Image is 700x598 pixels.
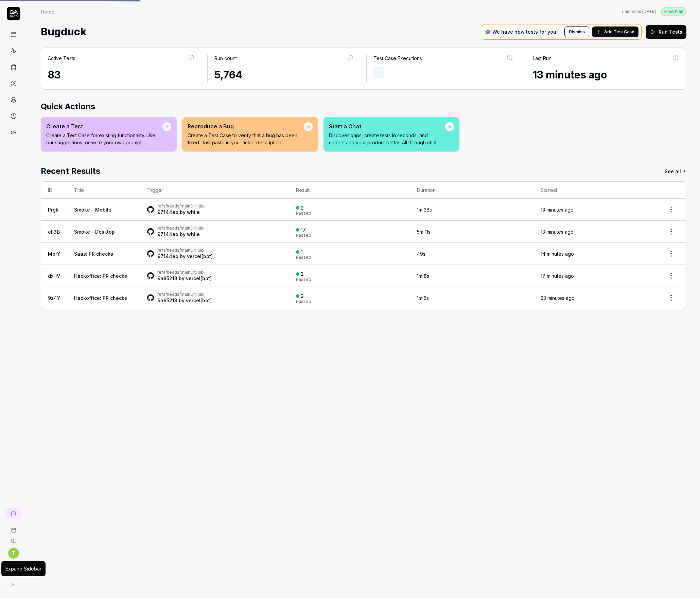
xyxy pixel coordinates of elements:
div: by [157,253,213,260]
a: refs/heads/main [157,203,190,209]
a: 9a85213 [157,297,177,303]
a: 9z4Y [48,295,60,301]
a: while [187,209,200,215]
div: 1 [301,249,303,255]
div: Passed [296,277,311,282]
p: Create a Test Case to verify that a bug has been fixed. Just paste in your ticket description. [188,132,304,146]
span: Bugduck [41,23,86,41]
a: 9a85213 [157,275,177,281]
th: Trigger [140,182,289,199]
th: Started [534,182,656,199]
a: refs/heads/main [157,248,190,253]
a: vercel[bot] [186,297,212,303]
p: We have new tests for you! [492,30,558,34]
div: 2 [301,205,304,211]
div: Reproduce a Bug [188,122,304,130]
button: Run Tests [646,25,686,39]
div: Home [41,8,54,15]
a: Prgk [48,207,58,213]
th: ID [41,182,67,199]
a: refs/heads/main [157,292,190,297]
a: Documentation [3,533,24,544]
span: Last scan: [622,8,656,15]
div: Last Run [533,55,552,62]
th: Duration [410,182,533,199]
a: Hackoffice: PR checks [74,295,127,301]
div: Active Tests [48,55,75,62]
time: 14 minutes ago [541,251,574,257]
h2: Recent Results [41,165,100,177]
div: Passed [296,211,311,215]
button: T [8,548,19,559]
div: by [157,297,212,304]
th: Result [289,182,410,199]
a: New conversation [5,508,22,519]
a: vercel[bot] [187,253,213,259]
a: 97144eb [157,253,178,259]
th: Title [67,182,140,199]
div: Passed [296,255,311,259]
div: by [157,209,204,216]
time: 13 minutes ago [533,69,607,81]
p: Create a Test Case for existing functionality. Use our suggestions, or write your own prompt. [46,132,162,146]
a: 97144eb [157,231,178,237]
h2: Quick Actions [41,101,686,113]
a: Book a call with us [3,522,24,533]
a: Hackoffice: PR checks [74,273,127,279]
time: 17 minutes ago [541,273,574,279]
div: by [157,275,212,282]
a: eF3B [48,229,60,235]
div: 83 [48,67,195,83]
button: Free Plan [661,7,686,16]
time: [DATE] [642,9,656,14]
a: refs/heads/main [157,225,190,231]
span: Add Test Case [604,29,634,35]
button: Add Test Case [592,26,638,37]
button: QA Tech Logo [3,559,24,578]
div: Passed [296,300,311,304]
div: Passed [296,233,311,237]
div: 17 [301,227,306,233]
time: 23 minutes ago [541,295,575,301]
div: Start a Chat [329,122,445,130]
time: 49s [417,251,425,257]
a: 97144eb [157,209,178,215]
a: Smoke - Mobile [74,207,111,213]
div: Expand Sidebar [5,565,41,572]
div: Test Case Executions [373,55,422,62]
div: GitHub [157,270,212,275]
a: dxHV [48,273,60,279]
a: vercel[bot] [186,275,212,281]
div: 5,764 [214,67,354,83]
div: Run count [214,55,237,62]
time: 5m 11s [417,229,431,235]
div: GitHub [157,225,204,231]
a: See all [665,165,686,177]
div: 2 [301,271,304,277]
time: 1m 5s [417,295,429,301]
time: 1m 38s [417,207,432,213]
a: MprY [48,251,60,257]
div: GitHub [157,292,212,297]
button: Dismiss [564,26,589,37]
p: Discover gaps, create tests in seconds, and understand your product better. All through chat. [329,132,445,146]
a: Saas: PR checks [74,251,113,257]
div: by [157,231,204,238]
time: 1m 8s [417,273,429,279]
a: Smoke - Desktop [74,229,115,235]
div: Create a Test [46,122,162,130]
time: 13 minutes ago [541,207,574,213]
div: 2 [301,293,304,299]
a: while [187,231,200,237]
div: GitHub [157,248,213,253]
div: GitHub [157,203,204,209]
a: refs/heads/main [157,270,190,275]
time: 13 minutes ago [541,229,574,235]
button: Last scan:[DATE] [622,8,656,15]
